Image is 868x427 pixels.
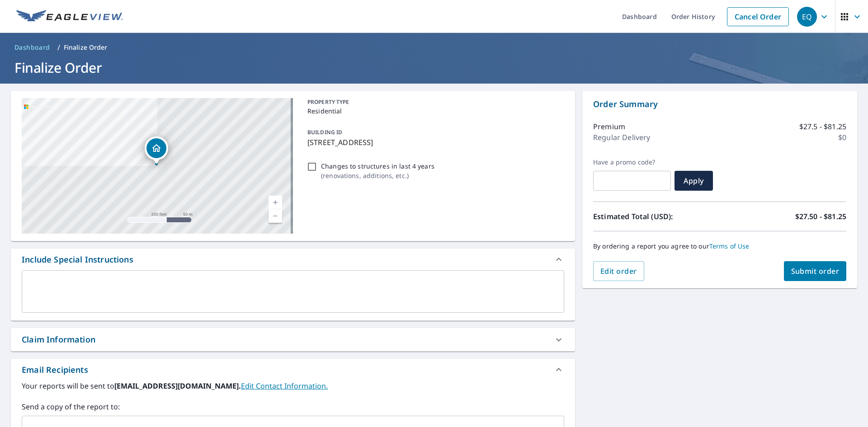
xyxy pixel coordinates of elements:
[22,380,564,391] label: Your reports will be sent to
[593,121,625,132] p: Premium
[22,253,133,266] div: Include Special Instructions
[791,266,840,276] span: Submit order
[321,161,434,171] p: Changes to structures in last 4 years
[114,381,241,391] b: [EMAIL_ADDRESS][DOMAIN_NAME].
[838,132,846,143] p: $0
[11,40,54,55] a: Dashboard
[241,381,328,391] a: EditContactInfo
[307,128,342,136] p: BUILDING ID
[795,211,846,222] p: $27.50 - $81.25
[321,171,434,180] p: ( renovations, additions, etc. )
[11,328,575,351] div: Claim Information
[682,176,706,186] span: Apply
[799,121,846,132] p: $27.5 - $81.25
[145,136,168,164] div: Dropped pin, building 1, Residential property, 64 Dallas Ave Waterbury, CT 06705
[11,359,575,380] div: Email Recipients
[22,364,88,376] div: Email Recipients
[269,196,282,209] a: Current Level 17, Zoom In
[784,261,847,281] button: Submit order
[307,98,561,106] p: PROPERTY TYPE
[11,249,575,270] div: Include Special Instructions
[593,132,650,143] p: Regular Delivery
[14,43,50,52] span: Dashboard
[593,98,846,110] p: Order Summary
[600,266,637,276] span: Edit order
[593,211,720,222] p: Estimated Total (USD):
[593,242,846,250] p: By ordering a report you agree to our
[64,43,108,52] p: Finalize Order
[593,261,644,281] button: Edit order
[11,58,857,77] h1: Finalize Order
[11,40,857,55] nav: breadcrumb
[16,10,123,23] img: EV Logo
[22,401,564,412] label: Send a copy of the report to:
[675,171,713,191] button: Apply
[307,106,561,116] p: Residential
[269,209,282,223] a: Current Level 17, Zoom Out
[57,42,60,53] li: /
[797,7,817,27] div: EQ
[709,242,750,250] a: Terms of Use
[22,333,95,346] div: Claim Information
[593,158,671,166] label: Have a promo code?
[727,7,789,26] a: Cancel Order
[307,137,561,148] p: [STREET_ADDRESS]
